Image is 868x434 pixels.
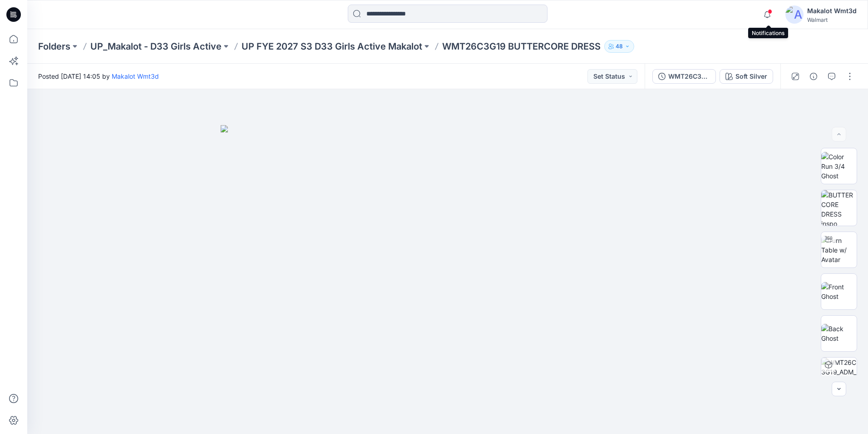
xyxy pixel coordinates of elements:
button: WMT26C3G19_ADM_BUTTERCORE DRESS [652,69,716,84]
p: WMT26C3G19 BUTTERCORE DRESS [442,40,601,53]
button: Details [806,69,821,84]
button: 48 [604,40,634,53]
div: Walmart [807,16,857,23]
span: Posted [DATE] 14:05 by [38,71,159,81]
a: UP_Makalot - D33 Girls Active [90,40,222,53]
img: eyJhbGciOiJIUzI1NiIsImtpZCI6IjAiLCJzbHQiOiJzZXMiLCJ0eXAiOiJKV1QifQ.eyJkYXRhIjp7InR5cGUiOiJzdG9yYW... [221,125,675,434]
a: Makalot Wmt3d [112,72,159,80]
p: 48 [616,41,623,51]
div: WMT26C3G19_ADM_BUTTERCORE DRESS [668,71,710,81]
a: Folders [38,40,70,53]
img: WMT26C3G19_ADM_BUTTERCORE DRESS Soft Silver [821,358,857,393]
img: BUTTERCORE DRESS inspo [821,190,857,226]
button: Soft Silver [720,69,773,84]
img: Color Run 3/4 Ghost [821,152,857,181]
img: Front Ghost [821,282,857,301]
div: Makalot Wmt3d [807,5,857,16]
img: avatar [785,5,804,24]
div: Soft Silver [735,71,767,81]
img: Back Ghost [821,324,857,343]
a: UP FYE 2027 S3 D33 Girls Active Makalot [242,40,422,53]
img: Turn Table w/ Avatar [821,236,857,264]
